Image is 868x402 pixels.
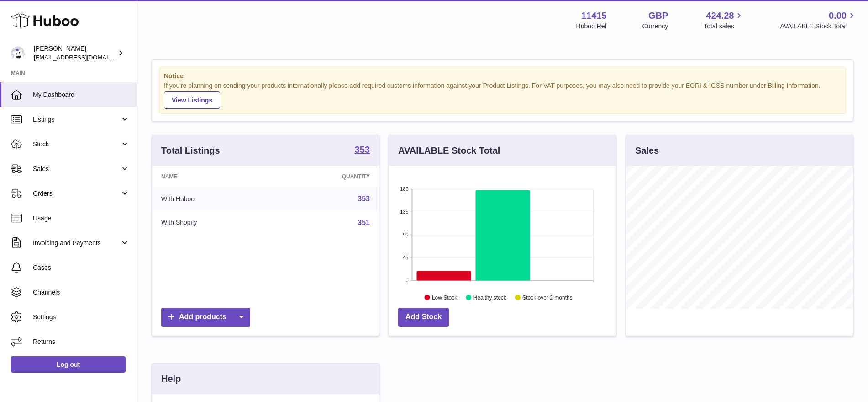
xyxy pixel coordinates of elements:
div: Huboo Ref [576,22,607,31]
text: 135 [400,209,408,214]
span: Total sales [704,22,744,31]
div: If you're planning on sending your products internationally please add required customs informati... [164,81,841,109]
h3: Help [161,373,181,385]
td: With Shopify [152,211,274,235]
span: Settings [33,313,130,322]
span: Stock [33,140,120,149]
span: 424.28 [706,10,734,22]
text: 0 [405,278,408,283]
span: My Dashboard [33,91,130,99]
span: Channels [33,288,130,297]
span: Listings [33,115,120,124]
a: 424.28 Total sales [704,10,744,31]
text: 45 [403,255,408,260]
a: 353 [358,195,370,203]
a: Add products [161,308,250,327]
text: 90 [403,232,408,237]
a: 353 [355,145,370,156]
span: Cases [33,263,130,272]
h3: Sales [635,145,659,157]
a: 0.00 AVAILABLE Stock Total [780,10,857,31]
text: 180 [400,186,408,192]
h3: AVAILABLE Stock Total [398,145,500,157]
span: Invoicing and Payments [33,239,120,247]
span: 0.00 [829,10,847,22]
span: AVAILABLE Stock Total [780,22,857,31]
th: Name [152,166,274,187]
div: [PERSON_NAME] [34,44,116,62]
span: Orders [33,189,120,198]
span: [EMAIL_ADDRESS][DOMAIN_NAME] [34,54,134,61]
strong: Notice [164,72,841,80]
span: Sales [33,165,120,173]
text: Low Stock [432,294,458,300]
strong: GBP [648,10,668,22]
text: Healthy stock [473,294,507,300]
a: Add Stock [398,308,449,327]
span: Returns [33,338,130,346]
th: Quantity [274,166,379,187]
text: Stock over 2 months [522,294,572,300]
span: Usage [33,214,130,223]
h3: Total Listings [161,145,220,157]
strong: 11415 [581,10,607,22]
img: care@shopmanto.uk [11,46,25,60]
td: With Huboo [152,187,274,211]
div: Currency [642,22,668,31]
a: Log out [11,356,126,373]
a: 351 [358,219,370,226]
strong: 353 [355,145,370,154]
a: View Listings [164,91,220,109]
